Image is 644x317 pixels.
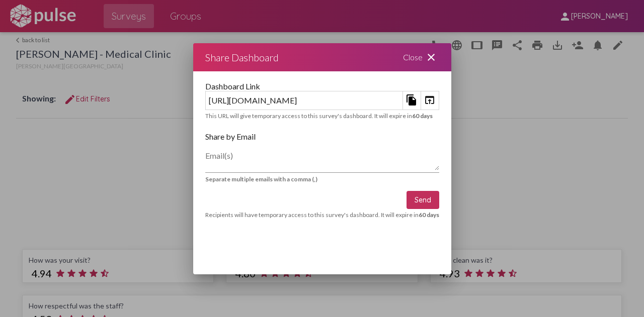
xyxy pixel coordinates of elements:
mat-icon: close [425,51,437,63]
div: Share by Email [205,132,439,141]
div: Share Dashboard [205,49,279,65]
div: [URL][DOMAIN_NAME] [206,92,403,108]
mat-icon: open_in_browser [424,94,436,106]
strong: Separate multiple emails with a comma (,) [205,175,317,183]
button: Send [407,191,439,209]
b: 60 days [412,112,433,120]
mat-icon: file_copy [406,94,418,106]
span: Send [415,195,431,204]
div: This URL will give temporary access to this survey's dashboard. It will expire in [205,112,439,120]
b: 60 days [419,211,439,219]
div: Recipients will have temporary access to this survey's dashboard. It will expire in [205,211,439,219]
div: Dashboard Link [205,81,439,91]
div: Close [391,43,451,71]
